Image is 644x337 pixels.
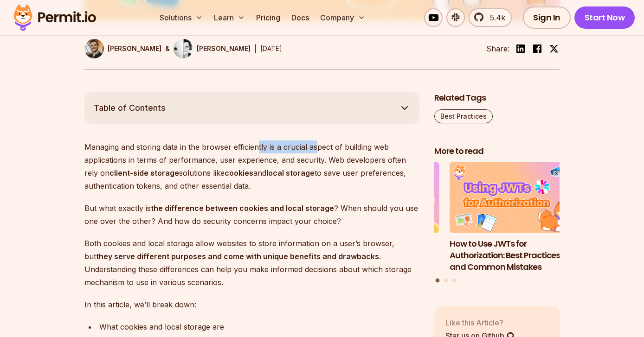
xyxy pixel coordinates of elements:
[450,162,575,233] img: How to Use JWTs for Authorization: Best Practices and Common Mistakes
[314,162,439,233] img: A Guide to Bearer Tokens: JWT vs. Opaque Tokens
[174,39,193,58] img: Filip Grebowski
[84,237,419,289] p: Both cookies and local storage allow websites to store information on a user’s browser, but . Und...
[434,162,560,284] div: Posts
[469,8,512,27] a: 5.4k
[434,109,493,123] a: Best Practices
[84,140,419,192] p: Managing and storing data in the browser efficiently is a crucial aspect of building web applicat...
[108,44,161,53] p: [PERSON_NAME]
[434,146,560,157] h2: More to read
[9,2,100,33] img: Permit logo
[197,44,251,53] p: [PERSON_NAME]
[84,39,104,58] img: Daniel Bass
[436,279,440,283] button: Go to slide 1
[314,238,439,261] h3: A Guide to Bearer Tokens: JWT vs. Opaque Tokens
[252,8,284,27] a: Pricing
[445,317,515,328] p: Like this Article?
[266,168,315,178] strong: local storage
[99,320,419,333] div: What cookies and local storage are
[84,298,419,311] p: In this article, we’ll break down:
[254,43,257,54] div: |
[109,168,179,178] strong: client-side storage
[94,102,166,114] span: Table of Contents
[156,8,206,27] button: Solutions
[523,6,571,29] a: Sign In
[486,43,509,54] li: Share:
[532,43,543,54] img: facebook
[450,162,575,273] a: How to Use JWTs for Authorization: Best Practices and Common MistakesHow to Use JWTs for Authoriz...
[452,279,456,282] button: Go to slide 3
[84,202,419,228] p: But what exactly is ? When should you use one over the other? And how do security concerns impact...
[260,45,282,52] time: [DATE]
[165,44,170,53] p: &
[314,162,439,273] li: 3 of 3
[210,8,249,27] button: Learn
[174,39,251,58] a: [PERSON_NAME]
[549,44,559,53] img: twitter
[444,279,448,282] button: Go to slide 2
[484,12,505,23] span: 5.4k
[515,43,526,54] img: linkedin
[450,162,575,273] li: 1 of 3
[84,92,419,124] button: Table of Contents
[225,168,253,178] strong: cookies
[96,252,379,261] strong: they serve different purposes and come with unique benefits and drawbacks
[84,39,161,58] a: [PERSON_NAME]
[151,203,334,213] strong: the difference between cookies and local storage
[574,6,635,29] a: Start Now
[288,8,313,27] a: Docs
[434,92,560,104] h2: Related Tags
[450,238,575,273] h3: How to Use JWTs for Authorization: Best Practices and Common Mistakes
[316,8,369,27] button: Company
